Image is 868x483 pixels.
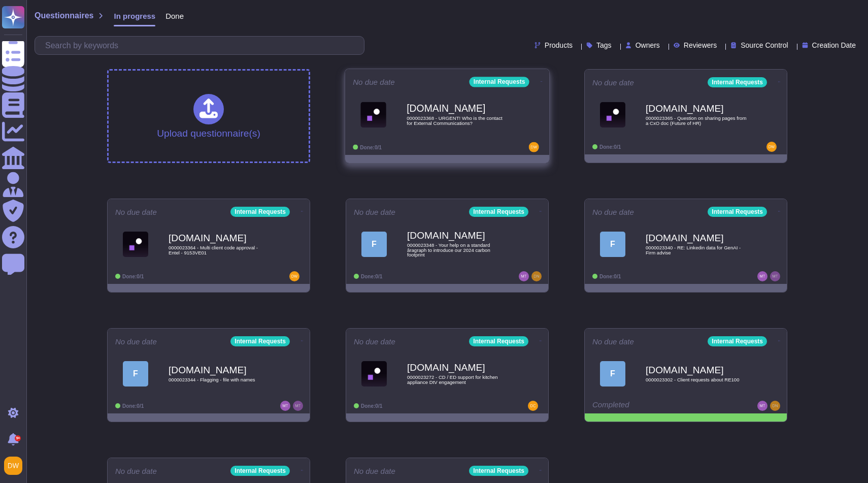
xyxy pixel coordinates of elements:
span: Questionnaires [35,12,93,20]
span: No due date [115,208,157,216]
span: Done: 0/1 [599,144,621,150]
span: Done: 0/1 [122,403,144,409]
img: user [280,401,290,411]
button: user [2,455,29,477]
span: Done: 0/1 [360,144,382,150]
span: Done: 0/1 [599,274,621,279]
span: 0000023365 - Question on sharing pages from a CxO doc (Future of HR) [646,116,747,125]
b: [DOMAIN_NAME] [646,104,747,113]
span: No due date [592,338,634,345]
div: Internal Requests [469,336,528,346]
span: No due date [354,338,395,345]
div: Internal Requests [469,466,528,476]
div: Internal Requests [470,77,529,87]
span: 0000023340 - RE: Linkedin data for GenAI - Firm advise [646,245,747,255]
div: Internal Requests [708,336,767,346]
img: Logo [600,102,625,127]
span: Done: 0/1 [122,274,144,279]
span: In progress [114,12,155,20]
b: [DOMAIN_NAME] [169,365,270,375]
img: Logo [123,232,148,257]
b: [DOMAIN_NAME] [407,363,509,372]
span: 0000023302 - Client requests about RE100 [646,377,747,382]
span: 0000023368 - URGENT! Who is the contact for External Communications? [407,116,509,125]
div: Internal Requests [230,336,290,346]
span: No due date [354,208,395,216]
span: Products [545,42,573,49]
b: [DOMAIN_NAME] [646,233,747,243]
img: Logo [360,102,386,127]
span: Source Control [741,42,788,49]
span: 0000023344 - Flagging - file with names [169,377,270,382]
b: [DOMAIN_NAME] [169,233,270,243]
img: user [770,271,780,281]
b: [DOMAIN_NAME] [407,104,509,113]
input: Search by keywords [40,37,364,54]
div: Internal Requests [230,207,290,217]
img: user [4,457,22,475]
span: No due date [353,78,395,86]
span: Tags [596,42,612,49]
img: user [519,271,529,281]
span: No due date [115,467,157,475]
span: Owners [636,42,660,49]
span: 0000023348 - Your help on a standard âragraph to introduce our 2024 carbon footprint [407,243,509,257]
div: Internal Requests [708,207,767,217]
img: user [289,271,299,281]
span: 0000023364 - Multi client code approval - Entel - 9153VE01 [169,245,270,255]
img: user [770,401,780,411]
img: user [528,401,538,411]
b: [DOMAIN_NAME] [407,231,509,240]
img: user [531,271,542,281]
div: F [600,361,625,387]
span: No due date [592,208,634,216]
span: Reviewers [684,42,717,49]
span: Done: 0/1 [361,274,382,279]
img: user [757,401,767,411]
span: Done [165,12,184,20]
div: Internal Requests [708,77,767,87]
div: Internal Requests [230,466,290,476]
span: No due date [115,338,157,345]
span: No due date [592,79,634,86]
div: F [361,232,387,257]
img: user [529,142,539,152]
div: Upload questionnaire(s) [157,94,260,138]
div: Completed [592,401,717,411]
div: Internal Requests [469,207,528,217]
img: user [293,401,303,411]
div: 9+ [15,435,21,441]
img: user [757,271,767,281]
span: No due date [354,467,395,475]
span: 0000023272 - CD / ED support for kitchen appliance DtV engagement [407,375,509,384]
span: Done: 0/1 [361,403,382,409]
div: F [600,232,625,257]
img: user [766,142,777,152]
span: Creation Date [812,42,856,49]
b: [DOMAIN_NAME] [646,365,747,375]
img: Logo [361,361,387,387]
div: F [123,361,148,387]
